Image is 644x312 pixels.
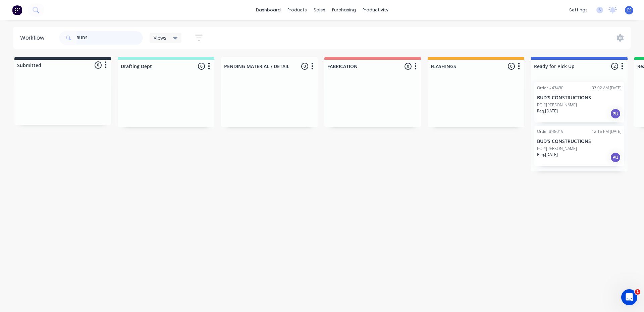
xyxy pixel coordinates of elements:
div: settings [566,5,591,15]
span: 1 [635,289,640,295]
p: BUD'S CONSTRUCTIONS [537,95,622,101]
div: Order #48019 [537,128,563,135]
div: 07:02 AM [DATE] [592,85,622,91]
p: BUD'S CONSTRUCTIONS [537,139,622,144]
p: Req. [DATE] [537,108,558,114]
div: products [284,5,310,15]
p: PO #[PERSON_NAME] [537,102,577,108]
div: Order #4749007:02 AM [DATE]BUD'S CONSTRUCTIONSPO #[PERSON_NAME]Req.[DATE]PU [534,82,624,122]
div: Order #4801912:15 PM [DATE]BUD'S CONSTRUCTIONSPO #[PERSON_NAME]Req.[DATE]PU [534,126,624,166]
span: CS [627,7,632,13]
iframe: Intercom live chat [621,289,637,305]
div: Workflow [20,34,48,42]
p: Req. [DATE] [537,152,558,158]
div: productivity [359,5,392,15]
p: PO #[PERSON_NAME] [537,146,577,152]
div: sales [310,5,329,15]
input: Search for orders... [76,31,143,45]
div: PU [610,108,621,119]
div: purchasing [329,5,359,15]
div: 12:15 PM [DATE] [592,128,622,135]
span: Views [154,34,166,41]
img: Factory [12,5,22,15]
div: Order #47490 [537,85,563,91]
a: dashboard [253,5,284,15]
div: PU [610,152,621,163]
